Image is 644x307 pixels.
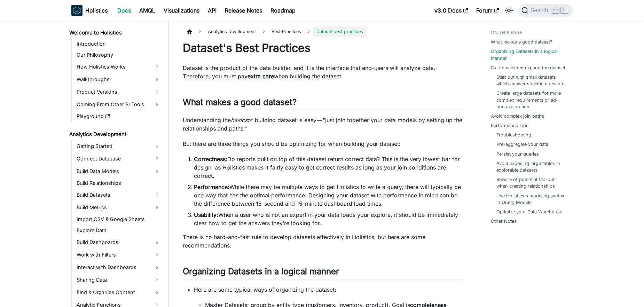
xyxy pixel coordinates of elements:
[74,274,163,285] a: Sharing Data
[71,5,108,16] a: HolisticsHolistics
[503,5,515,16] button: Switch between dark and light mode (currently light mode)
[496,208,562,215] a: Optimize your Data Warehouse
[221,5,266,16] a: Release Notes
[194,183,229,190] strong: Performance:
[561,7,568,13] kbd: K
[313,26,367,37] span: Dataset best practices
[491,122,528,129] a: Performance Tips
[74,249,163,260] a: Work with Filters
[194,211,463,227] li: When a user who is not an expert in your data loads your explore, it should be immediately clear ...
[194,285,463,294] p: Here are some typical ways of organizing the dataset:
[74,74,163,85] a: Walkthroughs
[74,153,163,164] a: Connect Database
[85,6,108,15] b: Holistics
[74,86,163,97] a: Product Versions
[194,211,218,218] strong: Usability:
[74,237,163,248] a: Build Dashboards
[194,156,227,163] strong: Correctness:
[430,5,472,16] a: v3.0 Docs
[74,61,163,72] a: How Holistics Works
[183,64,463,80] p: Dataset is the product of the data builder, and it is the interface that end-users will analyze d...
[528,7,552,14] span: Search
[491,113,544,119] a: Avoid complex join paths
[183,116,463,133] p: Understanding the of building dataset is easy — ”just join together your data models by setting u...
[74,189,163,200] a: Build Datasets
[67,28,163,38] a: Welcome to Holistics
[183,26,196,37] a: Home page
[183,266,463,280] h2: Organizing Datasets in a logical manner
[496,141,548,148] a: Pre-aggregate your data
[74,214,163,224] a: Import CSV & Google Sheets
[266,5,300,16] a: Roadmap
[268,26,305,37] span: Best Practices
[231,117,248,124] em: basics
[74,287,163,298] a: Find & Organize Content
[74,141,163,152] a: Getting Started
[74,178,163,188] a: Build Relationships
[496,192,566,206] a: Use Holistics's modeling syntax in Query Models
[74,99,163,110] a: Coming From Other BI Tools
[74,202,163,213] a: Build Metrics
[74,262,163,273] a: Interact with Dashboards
[74,50,163,60] a: Our Philosophy
[472,5,503,16] a: Forum
[519,4,573,17] button: Search (Ctrl+K)
[204,5,221,16] a: API
[67,129,163,139] a: Analytics Development
[159,5,204,16] a: Visualizations
[183,233,463,250] p: There is no hard-and-fast rule to develop datasets effectively in Holistics, but here are some re...
[64,21,169,307] nav: Docs sidebar
[491,64,565,71] a: Start small then expand the dataset
[183,97,463,110] h2: What makes a good dataset?
[496,74,566,87] a: Start out with small datasets which answer specific questions
[496,160,566,173] a: Avoid exposing large tables in explorable datasets
[194,155,463,180] li: Do reports built on top of this dataset return correct data? This is the very lowest bar for desi...
[74,111,163,121] a: Playground
[491,39,552,45] a: What makes a good dataset?
[496,151,539,157] a: Persist your queries
[194,183,463,208] li: While there may be multiple ways to get Holistics to write a query, there will typically be one w...
[183,140,463,148] p: But there are three things you should be optimizing for when building your dataset:
[74,166,163,177] a: Build Data Models
[135,5,159,16] a: AMQL
[496,176,566,189] a: Beware of potential fan-out when creating relationships
[248,73,274,80] strong: extra care
[491,218,517,225] a: Other Notes
[491,48,568,61] a: Organizing Datasets in a logical manner
[74,226,163,235] a: Explore Data
[74,39,163,49] a: Introduction
[496,132,531,138] a: Troubleshooting
[183,26,463,37] nav: Breadcrumbs
[183,41,463,55] h1: Dataset's Best Practices
[496,90,566,110] a: Create large datasets for more complex requirements or ad-hoc exploration
[113,5,135,16] a: Docs
[204,26,259,37] span: Analytics Development
[71,5,83,16] img: Holistics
